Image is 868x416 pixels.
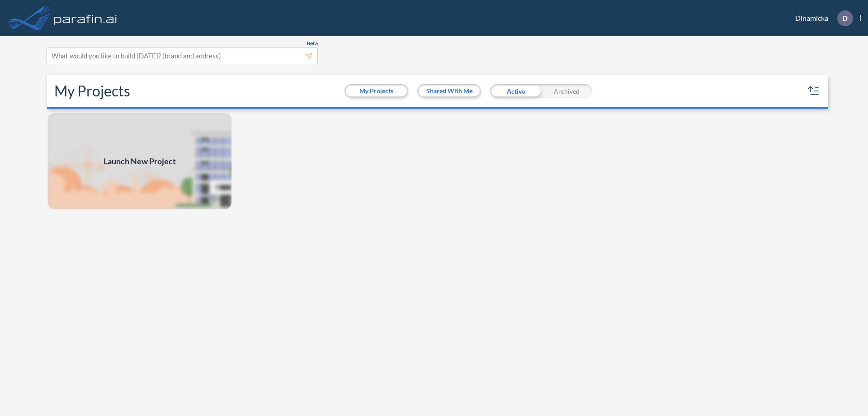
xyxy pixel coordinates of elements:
[54,82,130,100] h2: My Projects
[104,155,176,167] span: Launch New Project
[807,84,821,98] button: sort
[307,40,318,47] span: Beta
[541,84,592,98] div: Archived
[47,112,232,210] img: add
[782,10,861,26] div: Dinamicka
[490,84,541,98] div: Active
[842,14,848,22] p: D
[419,86,480,96] button: Shared With Me
[47,112,232,210] a: Launch New Project
[346,86,407,96] button: My Projects
[52,9,119,27] img: logo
